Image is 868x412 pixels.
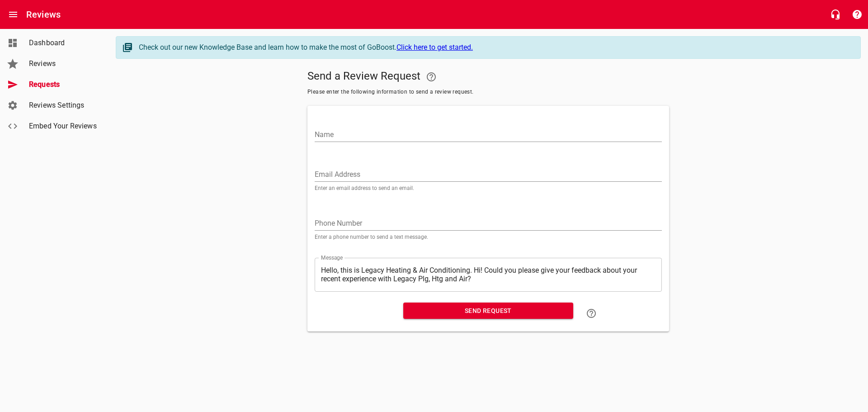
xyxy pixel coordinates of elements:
[846,4,868,25] button: Support Portal
[403,303,573,319] button: Send Request
[29,58,98,69] span: Reviews
[315,234,662,240] p: Enter a phone number to send a text message.
[29,121,98,132] span: Embed Your Reviews
[580,303,602,324] a: Learn how to "Send a Review Request"
[29,79,98,90] span: Requests
[315,185,662,191] p: Enter an email address to send an email.
[396,43,473,52] a: Click here to get started.
[26,7,61,22] h6: Reviews
[307,66,669,88] h5: Send a Review Request
[29,100,98,111] span: Reviews Settings
[2,4,24,25] button: Open drawer
[420,66,442,88] a: Your Google or Facebook account must be connected to "Send a Review Request"
[307,88,669,97] span: Please enter the following information to send a review request.
[29,38,98,48] span: Dashboard
[139,42,851,53] div: Check out our new Knowledge Base and learn how to make the most of GoBoost.
[825,4,846,25] button: Live Chat
[410,305,566,317] span: Send Request
[321,266,656,283] textarea: Hello, this is Legacy Heating & Air Conditioning. Hi! Could you please give your feedback about y...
